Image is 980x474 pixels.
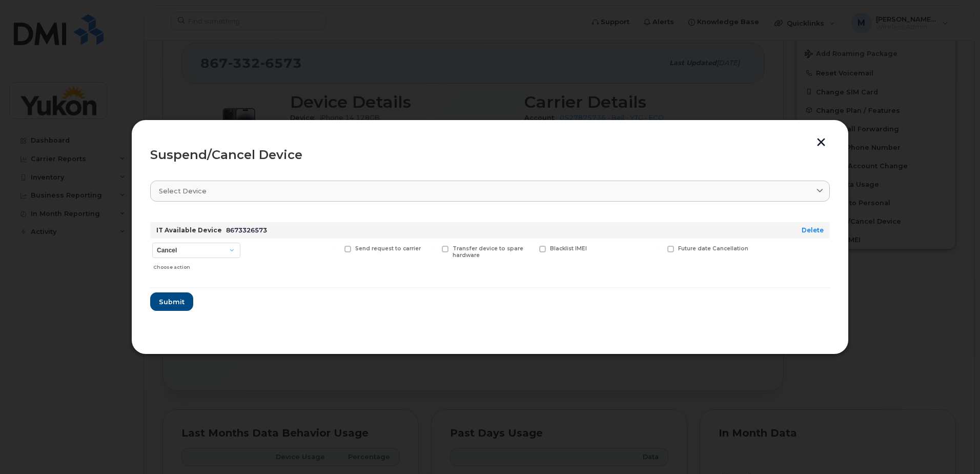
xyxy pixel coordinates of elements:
strong: IT Available Device [156,226,222,234]
input: Transfer device to spare hardware [430,246,435,251]
a: Select device [150,181,830,202]
span: Send request to carrier [355,245,421,252]
input: Future date Cancellation [655,246,660,251]
input: Blacklist IMEI [527,246,532,251]
span: Transfer device to spare hardware [453,245,523,259]
span: Blacklist IMEI [550,245,587,252]
div: Suspend/Cancel Device [150,149,830,161]
span: Future date Cancellation [678,245,748,252]
div: Choose action [153,259,240,271]
span: Select device [159,186,207,196]
span: Submit [159,297,185,307]
button: Submit [150,292,193,311]
span: 8673326573 [226,226,267,234]
input: Send request to carrier [332,246,337,251]
a: Delete [802,226,824,234]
